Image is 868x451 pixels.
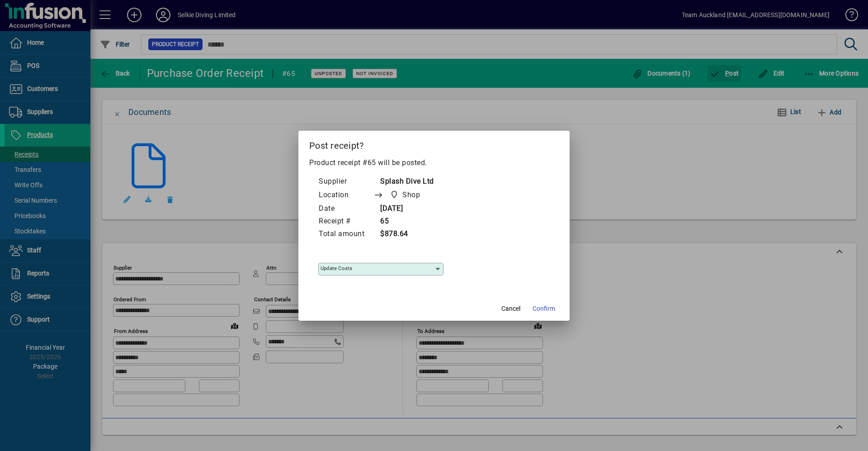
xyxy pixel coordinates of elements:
[402,190,420,200] span: Shop
[321,265,352,271] mat-label: Update costs
[318,215,373,228] td: Receipt #
[318,203,373,215] td: Date
[533,304,555,313] span: Confirm
[501,304,520,313] span: Cancel
[309,157,559,168] p: Product receipt #65 will be posted.
[387,189,424,201] span: Shop
[318,176,373,188] td: Supplier
[529,301,559,317] button: Confirm
[373,215,437,228] td: 65
[318,188,373,203] td: Location
[318,228,373,241] td: Total amount
[496,301,525,317] button: Cancel
[373,176,437,188] td: Splash Dive Ltd
[298,131,570,157] h2: Post receipt?
[373,228,437,241] td: $878.64
[373,203,437,215] td: [DATE]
